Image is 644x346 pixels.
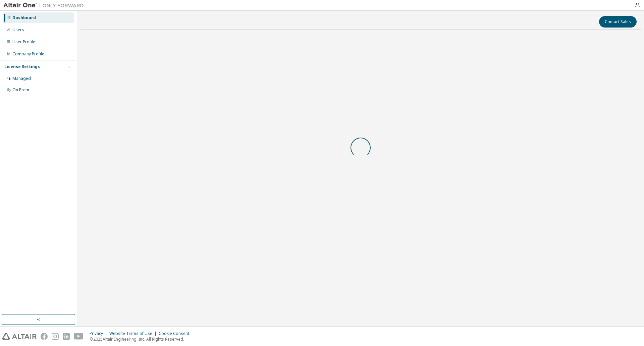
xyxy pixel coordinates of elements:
[12,39,35,45] div: User Profile
[159,331,193,336] div: Cookie Consent
[599,16,637,28] button: Contact Sales
[90,331,109,336] div: Privacy
[52,333,59,340] img: instagram.svg
[74,333,84,340] img: youtube.svg
[2,333,37,340] img: altair_logo.svg
[4,64,40,69] div: License Settings
[12,27,24,33] div: Users
[12,87,29,93] div: On Prem
[109,331,159,336] div: Website Terms of Use
[41,333,48,340] img: facebook.svg
[63,333,70,340] img: linkedin.svg
[3,2,87,9] img: Altair One
[90,336,193,342] p: © 2025 Altair Engineering, Inc. All Rights Reserved.
[12,76,31,81] div: Managed
[12,15,36,20] div: Dashboard
[12,51,44,57] div: Company Profile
